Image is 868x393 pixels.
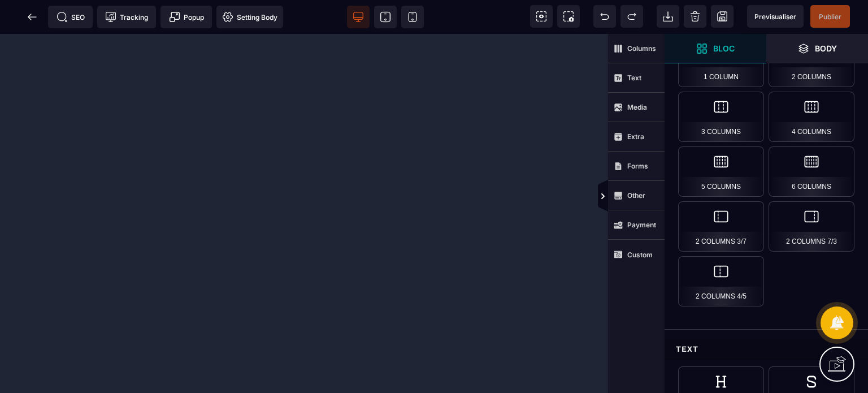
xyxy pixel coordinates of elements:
div: 4 Columns [769,92,854,142]
div: 6 Columns [769,146,854,197]
strong: Forms [627,162,648,170]
strong: Payment [627,221,656,229]
div: 3 Columns [678,92,764,142]
div: 5 Columns [678,146,764,197]
div: 2 Columns 3/7 [678,201,764,252]
span: Open Layer Manager [766,34,868,63]
span: Screenshot [557,5,580,28]
span: Popup [169,11,204,23]
strong: Columns [627,44,656,53]
span: Tracking [105,11,148,23]
span: Previsualiser [754,12,796,21]
span: Publier [819,12,841,21]
strong: Other [627,191,645,200]
strong: Extra [627,132,644,141]
strong: Custom [627,251,653,259]
strong: Body [815,44,837,53]
span: SEO [57,11,85,23]
div: Text [665,339,868,360]
span: View components [530,5,553,28]
span: Preview [747,5,804,28]
span: Setting Body [222,11,277,23]
strong: Media [627,103,647,111]
strong: Text [627,74,641,82]
strong: Bloc [713,44,735,53]
div: 2 Columns 4/5 [678,256,764,306]
div: 2 Columns 7/3 [769,201,854,252]
span: Open Blocks [665,34,766,63]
